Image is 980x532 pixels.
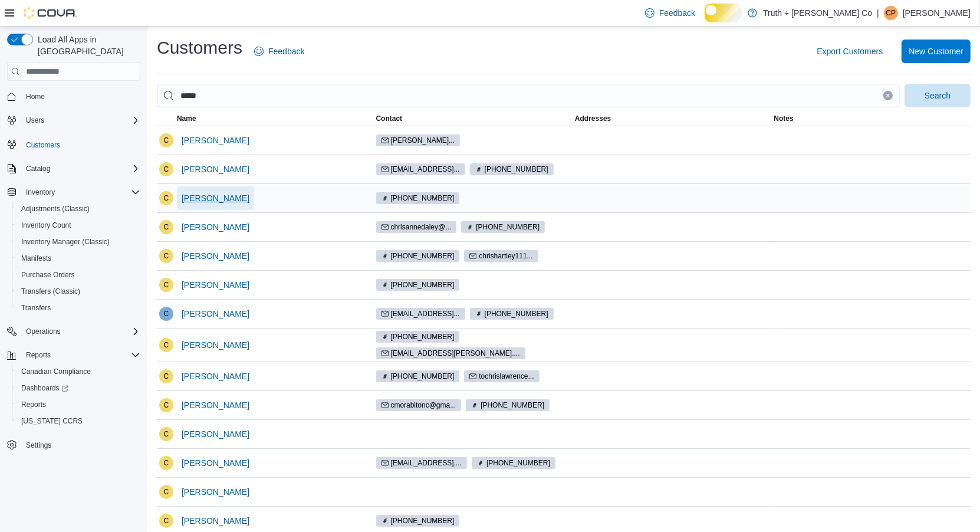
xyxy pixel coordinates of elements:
span: [PERSON_NAME] [182,279,249,291]
span: (250) 415-8987 [466,399,550,411]
button: [PERSON_NAME] [177,244,254,268]
span: C [164,338,169,352]
div: Chris [159,220,173,234]
span: [PERSON_NAME] [182,457,249,469]
span: C [164,220,169,234]
span: hullick93@gmail... [376,308,465,320]
a: Customers [21,138,65,152]
span: [PERSON_NAME] [182,192,249,204]
span: Export Customers [817,45,883,57]
button: Search [905,84,971,107]
span: Adjustments (Classic) [21,204,90,214]
button: [PERSON_NAME] [177,157,254,181]
button: [PERSON_NAME] [177,273,254,297]
span: [EMAIL_ADDRESS]... [391,164,460,175]
button: [PERSON_NAME] [177,480,254,504]
button: Reports [21,348,55,362]
button: [PERSON_NAME] [177,302,254,326]
span: (250) 507-8910 [376,331,460,343]
span: Settings [21,438,140,452]
span: chrisannedaley@... [376,221,457,233]
span: Adjustments (Classic) [17,202,140,216]
button: Export Customers [812,40,887,63]
span: Washington CCRS [17,414,140,428]
span: Addresses [575,114,611,123]
span: [PERSON_NAME] [182,370,249,382]
span: Name [177,114,196,123]
span: Contact [376,114,403,123]
span: Canadian Compliance [21,367,91,376]
span: C [164,427,169,441]
span: kilikaloa@gmail... [376,163,465,175]
span: Home [21,89,140,104]
div: Chris [159,398,173,412]
button: Operations [2,323,145,340]
span: chrishartley111... [464,250,538,262]
span: C [164,369,169,383]
span: CP [886,6,896,20]
span: [PHONE_NUMBER] [391,251,455,261]
a: Feedback [249,40,309,63]
button: Inventory Count [12,217,145,234]
button: Inventory [2,184,145,201]
button: [PERSON_NAME] [177,451,254,475]
span: Load All Apps in [GEOGRAPHIC_DATA] [33,34,140,57]
button: [PERSON_NAME] [177,186,254,210]
span: [PERSON_NAME] [182,399,249,411]
button: [PERSON_NAME] [177,393,254,417]
button: Reports [2,347,145,363]
input: Dark Mode [705,4,742,22]
span: Transfers [21,303,51,313]
h1: Customers [157,36,242,60]
button: [PERSON_NAME] [177,364,254,388]
a: Home [21,90,50,104]
span: [PHONE_NUMBER] [481,400,544,411]
span: [EMAIL_ADDRESS].... [391,458,462,468]
a: Purchase Orders [17,268,80,282]
span: (250) 882-2871 [461,221,545,233]
span: Reports [26,350,51,360]
button: Canadian Compliance [12,363,145,380]
span: tochrislawrence... [464,370,539,382]
span: [PHONE_NUMBER] [391,280,455,290]
span: Manifests [21,254,51,263]
span: (236) 464-4644 [376,250,460,262]
span: C [164,162,169,176]
button: Adjustments (Classic) [12,201,145,217]
button: [PERSON_NAME] [177,422,254,446]
span: [PHONE_NUMBER] [486,458,550,468]
a: Inventory Manager (Classic) [17,235,114,249]
button: Users [2,112,145,129]
span: [PERSON_NAME] [182,486,249,498]
span: Feedback [659,7,695,19]
a: Inventory Count [17,218,76,232]
a: Reports [17,398,51,412]
span: [PHONE_NUMBER] [476,222,540,232]
span: Purchase Orders [21,270,75,280]
span: tochrislawrence... [479,371,534,382]
button: Reports [12,396,145,413]
a: Manifests [17,251,56,265]
span: [PHONE_NUMBER] [391,193,455,203]
span: Inventory [21,185,140,199]
span: [PHONE_NUMBER] [391,331,455,342]
span: Reports [21,348,140,362]
span: [PHONE_NUMBER] [485,164,548,175]
button: Catalog [2,160,145,177]
nav: Complex example [7,83,140,484]
span: C [164,398,169,412]
span: Canadian Compliance [17,364,140,379]
span: Operations [26,327,61,336]
span: Users [26,116,44,125]
span: C [164,456,169,470]
span: C [164,485,169,499]
span: Search [925,90,951,101]
span: Customers [26,140,60,150]
div: Chris [159,338,173,352]
div: Cindy Pendergast [884,6,898,20]
a: Dashboards [17,381,73,395]
p: Truth + [PERSON_NAME] Co [763,6,872,20]
span: Dark Mode [705,22,705,23]
div: Chris [159,133,173,147]
span: roganc11@gmail.... [376,457,468,469]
